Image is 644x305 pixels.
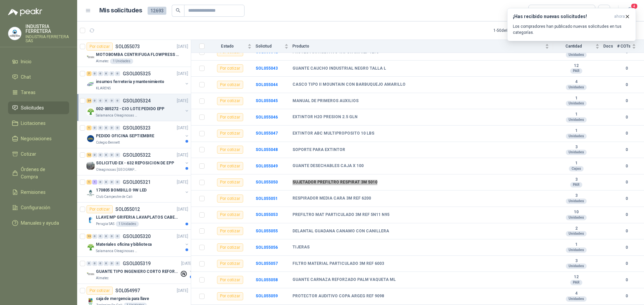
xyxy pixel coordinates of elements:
[507,8,636,41] button: ¡Has recibido nuevas solicitudes!ahora Los compradores han publicado nuevas solicitudes en tus ca...
[292,212,389,218] b: PREFILTRO MAT PARTICULADO 3M REF 5N11 N95
[92,153,97,157] div: 0
[115,180,120,184] div: 0
[292,131,374,136] b: EXTINTOR ABC MULTIPROPOSITO 10 LBS
[87,216,95,224] img: Company Logo
[256,196,278,201] a: SOL055051
[553,79,599,85] b: 4
[256,245,278,250] a: SOL055056
[92,261,97,266] div: 0
[617,179,636,185] b: 0
[115,126,120,130] div: 0
[109,153,114,157] div: 0
[256,294,278,298] b: SOL055059
[553,291,599,296] b: 4
[292,44,544,49] span: Producto
[566,247,587,253] div: Unidades
[292,82,406,87] b: CASCO TIPO II MOUNTAIN CON BARBUQUEJO AMARILLO
[617,228,636,234] b: 0
[617,98,636,104] b: 0
[256,131,278,136] a: SOL055047
[566,296,587,302] div: Unidades
[87,70,190,91] a: 7 0 0 0 0 0 GSOL005325[DATE] Company Logoinsumos ferreteria y mantenimientoKLARENS
[87,126,92,130] div: 1
[123,98,151,103] p: GSOL005324
[87,98,92,103] div: 24
[92,98,97,103] div: 0
[513,23,630,35] p: Los compradores han publicado nuevas solicitudes en tus categorías.
[87,124,190,145] a: 1 0 0 0 0 0 GSOL005323[DATE] Company LogoPEDIDO OFICINA SEPTIEMBREColegio Bennett
[92,126,97,130] div: 0
[8,163,69,183] a: Órdenes de Compra
[96,59,109,64] p: Almatec
[256,278,278,282] a: SOL055058
[123,126,151,130] p: GSOL005323
[87,234,92,239] div: 13
[617,277,636,283] b: 0
[256,180,278,184] b: SOL055050
[104,126,109,130] div: 0
[96,133,154,139] p: PEDIDO OFICINA SEPTIEMBRE
[98,71,103,76] div: 0
[21,135,52,142] span: Negociaciones
[21,73,31,81] span: Chat
[209,44,246,49] span: Estado
[98,98,103,103] div: 0
[115,153,120,157] div: 0
[21,204,50,211] span: Configuración
[553,226,599,231] b: 2
[566,263,587,269] div: Unidades
[256,229,278,233] a: SOL055055
[87,243,95,251] img: Company Logo
[617,260,636,267] b: 0
[25,35,69,43] p: INDUSTRIA FERRETERA SAS
[292,245,310,250] b: TIJERAS
[96,248,138,254] p: Salamanca Oleaginosas SAS
[217,178,243,186] div: Por cotizar
[25,24,69,33] p: INDUSTRIA FERRETERA
[87,53,95,61] img: Company Logo
[8,86,69,99] a: Tareas
[566,117,587,123] div: Unidades
[96,187,147,194] p: 170805 BOMBILLO 9W LED
[181,260,193,267] p: [DATE]
[109,98,114,103] div: 0
[96,194,132,200] p: Club Campestre de Cali
[123,180,151,184] p: GSOL005321
[217,243,243,251] div: Por cotizar
[87,259,194,281] a: 0 0 0 0 0 0 GSOL005319[DATE] Company LogoGUANTE TIPO INGENIERO CORTO REFORZADOAlmatec
[217,195,243,203] div: Por cotizar
[256,164,278,168] a: SOL055049
[566,85,587,90] div: Unidades
[8,132,69,145] a: Negociaciones
[115,288,140,293] p: SOL054997
[8,186,69,199] a: Remisiones
[87,189,95,197] img: Company Logo
[104,153,109,157] div: 0
[631,3,638,9] span: 4
[553,145,599,150] b: 3
[87,107,95,116] img: Company Logo
[109,180,114,184] div: 0
[92,71,97,76] div: 0
[96,113,138,118] p: Salamanca Oleaginosas SAS
[87,178,190,200] a: 1 1 0 0 0 0 GSOL005321[DATE] Company Logo170805 BOMBILLO 9W LEDClub Campestre de Cali
[217,292,243,300] div: Por cotizar
[8,148,69,160] a: Cotizar
[617,163,636,169] b: 0
[21,120,46,127] span: Licitaciones
[109,261,114,266] div: 0
[256,212,278,217] b: SOL055053
[87,151,190,172] a: 13 0 0 0 0 0 GSOL005322[DATE] Company LogoSOLICITUD EX - 632 REPOSICION DE EPPOleaginosas [GEOGRA...
[87,97,190,118] a: 24 0 0 0 0 0 GSOL005324[DATE] Company Logo002-005272 - CIO LOTE PEDIDO EPPSalamanca Oleaginosas SAS
[614,14,625,19] span: ahora
[98,234,103,239] div: 0
[177,288,188,294] p: [DATE]
[96,79,164,85] p: insumos ferreteria y mantenimiento
[21,104,44,111] span: Solicitudes
[87,261,92,266] div: 0
[217,81,243,89] div: Por cotizar
[256,82,278,87] a: SOL055044
[553,96,599,101] b: 1
[92,234,97,239] div: 0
